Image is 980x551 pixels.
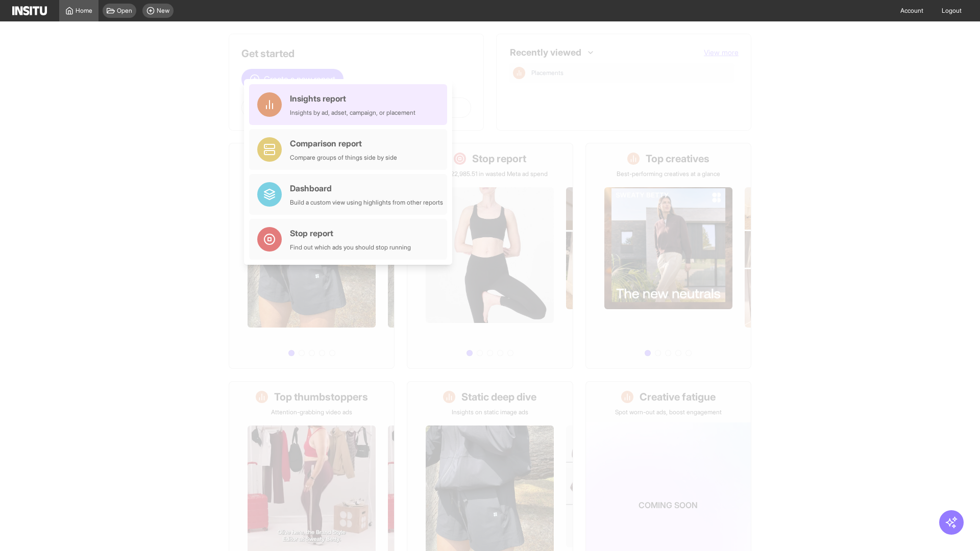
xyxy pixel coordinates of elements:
[12,6,47,15] img: Logo
[157,7,169,15] span: New
[290,243,411,252] div: Find out which ads you should stop running
[290,92,415,105] div: Insights report
[290,154,397,162] div: Compare groups of things side by side
[290,198,443,207] div: Build a custom view using highlights from other reports
[290,137,397,149] div: Comparison report
[290,227,411,239] div: Stop report
[117,7,132,15] span: Open
[76,7,92,15] span: Home
[290,109,415,117] div: Insights by ad, adset, campaign, or placement
[290,182,443,194] div: Dashboard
